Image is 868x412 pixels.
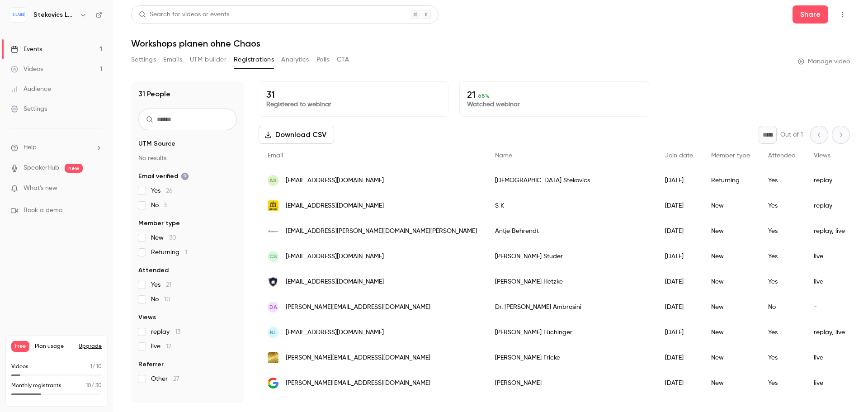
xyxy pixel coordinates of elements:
p: No results [138,154,237,163]
span: Attended [138,266,169,275]
span: Views [138,313,156,322]
div: Settings [11,104,47,114]
button: CTA [337,52,349,67]
span: CS [269,252,277,260]
button: Settings [131,52,156,67]
img: web.de [268,200,278,211]
img: andreafricke.com [268,352,278,363]
img: securitax.ch [268,276,278,287]
div: [DATE] [656,269,702,294]
span: Help [24,143,37,152]
h1: 31 People [138,89,170,99]
p: / 10 [90,363,102,371]
img: googlemail.com [268,378,278,389]
div: New [702,320,759,345]
button: Analytics [281,52,309,67]
div: [DATE] [656,370,702,396]
button: Download CSV [259,126,334,144]
span: Free [11,341,29,352]
span: DA [269,303,277,311]
div: Events [11,45,42,54]
span: Member type [711,152,750,159]
span: 26 [166,188,173,194]
p: 21 [467,89,642,100]
span: [EMAIL_ADDRESS][DOMAIN_NAME] [286,201,384,211]
span: [PERSON_NAME][EMAIL_ADDRESS][DOMAIN_NAME] [286,379,430,388]
div: New [702,269,759,294]
span: New [151,233,176,242]
button: Share [793,5,828,24]
div: replay [805,193,854,218]
div: [DATE] [656,193,702,218]
p: Out of 1 [780,130,803,139]
span: [EMAIL_ADDRESS][DOMAIN_NAME] [286,328,384,337]
span: 13 [175,329,180,335]
div: Antje Behrendt [486,218,656,244]
button: Registrations [234,52,274,67]
p: Monthly registrants [11,382,61,390]
span: Email verified [138,172,189,181]
div: [DATE] [656,345,702,370]
div: [DATE] [656,294,702,320]
div: [PERSON_NAME] Fricke [486,345,656,370]
div: S K [486,193,656,218]
span: Plan usage [35,343,73,350]
span: AS [269,176,277,185]
p: / 30 [86,382,102,390]
div: Search for videos or events [139,10,229,19]
div: - [805,294,854,320]
span: 1 [90,364,92,369]
p: Watched webinar [467,100,642,109]
span: No [151,201,168,210]
span: Yes [151,280,171,289]
span: 5 [164,202,168,208]
span: [EMAIL_ADDRESS][DOMAIN_NAME] [286,252,384,261]
span: UTM Source [138,139,175,148]
span: Attended [768,152,796,159]
span: No [151,295,170,304]
div: Returning [702,168,759,193]
span: 68 % [478,93,490,99]
span: 10 [86,383,91,388]
span: 1 [185,249,187,256]
span: What's new [24,184,57,193]
span: Returning [151,248,187,257]
div: Yes [759,269,805,294]
div: [PERSON_NAME] Studer [486,244,656,269]
span: [EMAIL_ADDRESS][DOMAIN_NAME] [286,176,384,185]
span: 12 [166,343,171,350]
div: [DATE] [656,168,702,193]
div: replay, live [805,218,854,244]
span: [PERSON_NAME][EMAIL_ADDRESS][DOMAIN_NAME] [286,303,430,312]
span: Views [814,152,830,159]
div: [DATE] [656,320,702,345]
span: Yes [151,186,173,195]
span: Member type [138,219,180,228]
div: Yes [759,320,805,345]
section: facet-groups [138,139,237,384]
div: Yes [759,370,805,396]
a: Manage video [798,57,850,66]
h1: Workshops planen ohne Chaos [131,38,850,49]
div: Yes [759,193,805,218]
p: 31 [266,89,441,100]
img: eah-jena.de [268,226,278,237]
div: [DATE] [656,218,702,244]
button: Upgrade [79,343,102,350]
p: Videos [11,363,28,371]
img: Stekovics LABS [11,8,26,22]
span: [EMAIL_ADDRESS][PERSON_NAME][DOMAIN_NAME][PERSON_NAME] [286,227,477,236]
div: Videos [11,65,43,74]
div: New [702,244,759,269]
div: replay, live [805,320,854,345]
div: replay [805,168,854,193]
span: Book a demo [24,206,62,215]
div: Yes [759,218,805,244]
div: live [805,370,854,396]
li: help-dropdown-opener [11,143,102,152]
button: Emails [163,52,182,67]
div: Yes [759,244,805,269]
div: New [702,345,759,370]
div: Dr. [PERSON_NAME] Ambrosini [486,294,656,320]
span: [EMAIL_ADDRESS][DOMAIN_NAME] [286,277,384,287]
